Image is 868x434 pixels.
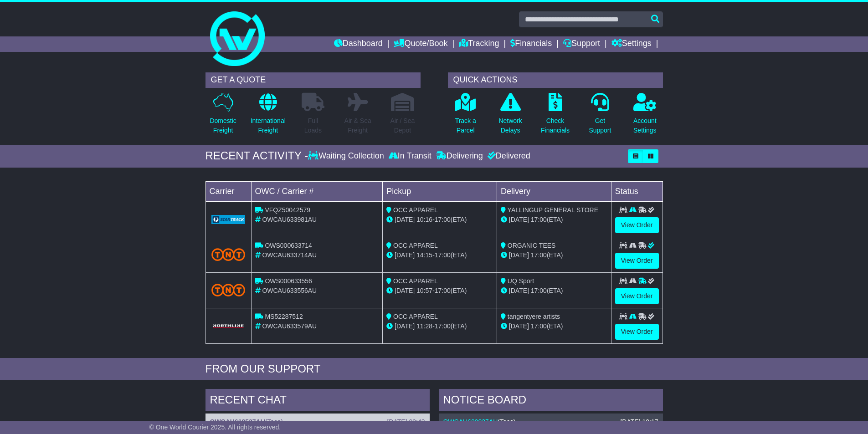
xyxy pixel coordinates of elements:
[435,287,451,294] span: 17:00
[459,36,499,52] a: Tracking
[563,36,600,52] a: Support
[448,72,663,88] div: QUICK ACTIONS
[386,286,493,296] div: - (ETA)
[205,363,663,376] div: FROM OUR SUPPORT
[211,284,246,296] img: TNT_Domestic.png
[501,250,607,260] div: (ETA)
[387,418,425,426] div: [DATE] 09:43
[416,322,432,330] span: 11:28
[485,151,530,161] div: Delivered
[633,116,657,135] p: Account Settings
[265,206,310,214] span: VFQZ50042579
[267,418,281,425] span: Tees
[395,287,415,294] span: [DATE]
[509,251,529,259] span: [DATE]
[262,322,317,330] span: OWCAU633579AU
[344,116,371,135] p: Air & Sea Freight
[393,313,438,320] span: OCC APPAREL
[589,116,611,135] p: Get Support
[211,323,246,329] img: GetCarrierServiceLogo
[416,251,432,259] span: 14:15
[265,242,312,249] span: OWS000633714
[611,36,652,52] a: Settings
[205,149,308,163] div: RECENT ACTIVITY -
[416,216,432,223] span: 10:16
[209,92,236,140] a: DomesticFreight
[205,181,251,201] td: Carrier
[435,322,451,330] span: 17:00
[509,216,529,223] span: [DATE]
[210,418,425,426] div: ( )
[455,116,476,135] p: Track a Parcel
[386,250,493,260] div: - (ETA)
[211,248,246,260] img: TNT_Domestic.png
[386,151,434,161] div: In Transit
[615,253,659,269] a: View Order
[395,322,415,330] span: [DATE]
[455,92,477,140] a: Track aParcel
[541,116,570,135] p: Check Financials
[531,322,547,330] span: 17:00
[205,72,421,88] div: GET A QUOTE
[265,313,303,320] span: MS52287512
[633,92,657,140] a: AccountSettings
[302,116,324,135] p: Full Loads
[531,216,547,223] span: 17:00
[615,288,659,304] a: View Order
[395,251,415,259] span: [DATE]
[262,216,317,223] span: OWCAU633981AU
[508,206,598,214] span: YALLINGUP GENERAL STORE
[265,277,312,285] span: OWS000633556
[508,242,556,249] span: ORGANIC TEES
[508,277,534,285] span: UQ Sport
[620,418,658,426] div: [DATE] 10:17
[611,181,663,201] td: Status
[393,206,438,214] span: OCC APPAREL
[443,418,498,425] a: OWCAU629837AU
[393,242,438,249] span: OCC APPAREL
[615,324,659,340] a: View Order
[501,322,607,331] div: (ETA)
[497,181,611,201] td: Delivery
[500,418,514,425] span: Tees
[262,251,317,259] span: OWCAU633714AU
[434,151,485,161] div: Delivering
[435,251,451,259] span: 17:00
[501,215,607,225] div: (ETA)
[334,36,383,52] a: Dashboard
[250,92,286,140] a: InternationalFreight
[531,251,547,259] span: 17:00
[508,313,560,320] span: tangentyere artists
[588,92,611,140] a: GetSupport
[498,92,522,140] a: NetworkDelays
[615,217,659,233] a: View Order
[501,286,607,296] div: (ETA)
[210,116,236,135] p: Domestic Freight
[393,277,438,285] span: OCC APPAREL
[510,36,552,52] a: Financials
[210,418,265,425] a: OWCAU618537AU
[509,322,529,330] span: [DATE]
[540,92,570,140] a: CheckFinancials
[498,116,522,135] p: Network Delays
[509,287,529,294] span: [DATE]
[383,181,497,201] td: Pickup
[435,216,451,223] span: 17:00
[149,424,281,431] span: © One World Courier 2025. All rights reserved.
[251,116,286,135] p: International Freight
[439,389,663,414] div: NOTICE BOARD
[308,151,386,161] div: Waiting Collection
[394,36,447,52] a: Quote/Book
[211,215,246,224] img: GetCarrierServiceLogo
[251,181,383,201] td: OWC / Carrier #
[443,418,658,426] div: ( )
[386,215,493,225] div: - (ETA)
[531,287,547,294] span: 17:00
[395,216,415,223] span: [DATE]
[205,389,430,414] div: RECENT CHAT
[262,287,317,294] span: OWCAU633556AU
[390,116,415,135] p: Air / Sea Depot
[386,322,493,331] div: - (ETA)
[416,287,432,294] span: 10:57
